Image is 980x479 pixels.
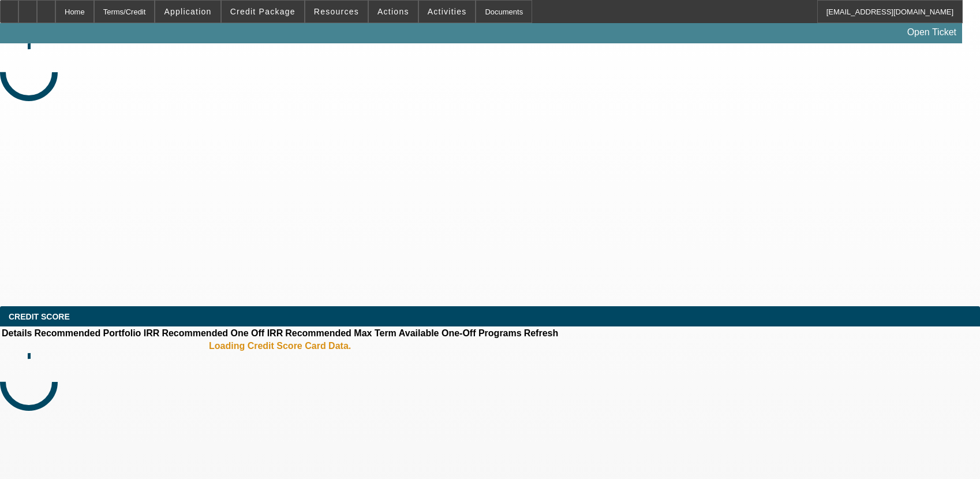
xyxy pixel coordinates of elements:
span: CREDIT SCORE [9,312,70,321]
button: Credit Package [222,1,304,23]
th: Available One-Off Programs [398,328,522,339]
th: Recommended Portfolio IRR [33,328,160,339]
span: Activities [428,7,467,16]
button: Application [155,1,220,23]
th: Recommended Max Term [285,328,397,339]
th: Refresh [523,328,559,339]
button: Activities [419,1,476,23]
th: Details [1,328,32,339]
th: Recommended One Off IRR [161,328,283,339]
a: Open Ticket [903,23,961,42]
button: Resources [305,1,368,23]
span: Resources [314,7,359,16]
b: Loading Credit Score Card Data. [209,341,351,351]
span: Credit Package [230,7,296,16]
span: Application [164,7,211,16]
span: Actions [377,7,409,16]
button: Actions [369,1,418,23]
